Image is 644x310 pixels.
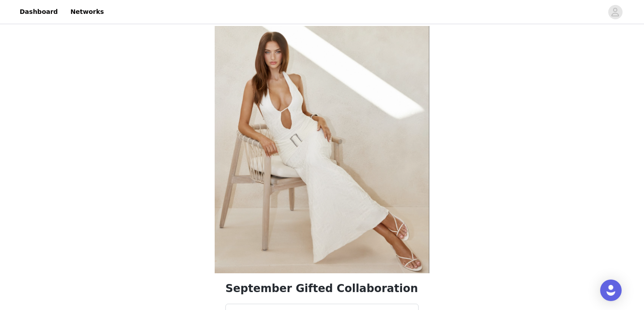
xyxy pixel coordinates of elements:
[65,2,109,22] a: Networks
[225,280,419,297] h1: September Gifted Collaboration
[611,5,619,19] div: avatar
[14,2,63,22] a: Dashboard
[215,26,429,273] img: campaign image
[600,280,622,301] div: Open Intercom Messenger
